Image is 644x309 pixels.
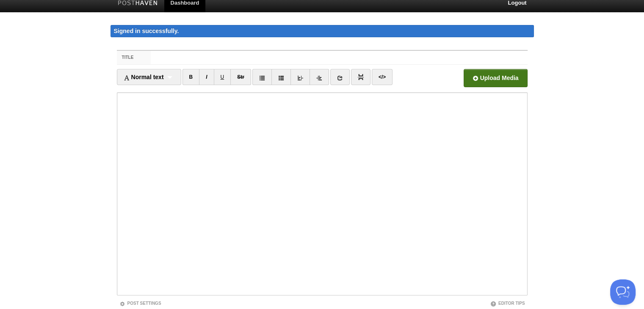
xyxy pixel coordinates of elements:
[490,301,525,306] a: Editor Tips
[124,74,164,80] span: Normal text
[372,69,392,85] a: </>
[111,25,534,37] div: Signed in successfully.
[119,301,161,306] a: Post Settings
[610,279,636,305] iframe: Help Scout Beacon - Open
[118,0,158,7] img: Posthaven-bar
[358,74,364,80] img: pagebreak-icon.png
[230,69,251,85] a: Str
[237,74,244,80] del: Str
[182,69,200,85] a: B
[117,51,151,64] label: Title
[214,69,231,85] a: U
[199,69,214,85] a: I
